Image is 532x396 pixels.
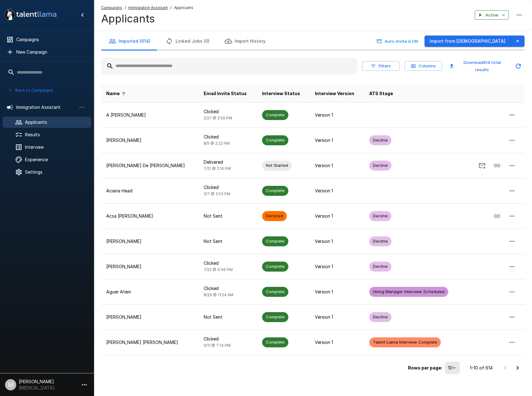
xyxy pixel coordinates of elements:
span: Complete [262,289,288,295]
span: 3/7 @ 2:53 PM [204,191,230,196]
p: Version 1 [315,339,359,345]
p: Clicked [204,285,252,292]
u: Immigration Assistant [128,5,168,10]
span: Applicants [174,5,193,11]
span: 9/11 @ 7:14 PM [204,343,231,348]
p: Clicked [204,260,252,266]
button: Imported (614) [101,32,158,50]
p: A [PERSON_NAME] [106,112,194,118]
span: Interview Status [262,90,300,97]
span: Complete [262,188,288,194]
button: Auto-Invite is ON [375,36,420,46]
span: Interview Version [315,90,354,97]
p: [PERSON_NAME] [106,238,194,244]
span: 8/29 @ 11:24 AM [204,292,233,297]
button: Go to next page [511,362,524,374]
p: [PERSON_NAME] [106,263,194,270]
span: Email Invite Status [204,90,247,97]
p: Version 1 [315,238,359,244]
p: [PERSON_NAME] [106,137,194,143]
p: Not Sent [204,238,252,244]
button: Import History [217,32,273,50]
p: Version 1 [315,162,359,169]
p: [PERSON_NAME] De [PERSON_NAME] [106,162,194,169]
p: Version 1 [315,112,359,118]
button: Active [475,10,509,20]
h4: Applicants [101,12,193,25]
span: Decline [369,314,391,320]
p: Aguer Atem [106,289,194,295]
p: Clicked [204,134,252,140]
button: Columns [405,61,442,71]
p: Acsa [PERSON_NAME] [106,213,194,219]
span: / [170,5,172,11]
span: Send Invitation [475,162,490,168]
span: Talent Llama Interview Complete [369,339,441,345]
span: / [125,5,126,11]
span: 7/21 @ 2:10 PM [204,166,231,171]
p: Aciana Head [106,188,194,194]
span: Hiring Manager Interview Scheduled [369,289,448,295]
span: Declined [262,213,287,219]
span: Decline [369,213,391,219]
span: ATS Stage [369,90,393,97]
span: Complete [262,263,288,269]
span: 2/27 @ 2:59 PM [204,116,232,120]
p: Clicked [204,184,252,191]
p: Delivered [204,159,252,165]
button: Updated Today - 10:43 AM [512,60,525,72]
p: Version 1 [315,314,359,320]
p: Rows per page: [408,365,442,371]
span: Copy Interview Link [490,162,505,168]
p: Clicked [204,109,252,115]
span: Copy Interview Link [490,213,505,218]
p: [PERSON_NAME] [PERSON_NAME] [106,339,194,345]
p: Version 1 [315,289,359,295]
span: 7/22 @ 4:06 PM [204,267,233,272]
span: Complete [262,238,288,244]
span: Decline [369,137,391,143]
div: 10 [445,362,460,374]
span: Not Started [262,162,292,168]
button: Import from [DEMOGRAPHIC_DATA] [425,36,511,47]
button: Linked Jobs (0) [158,32,217,50]
span: Name [106,90,128,97]
p: 1–10 of 614 [470,365,493,371]
span: Complete [262,339,288,345]
button: Download614 total results [447,58,510,75]
p: Version 1 [315,137,359,143]
span: Complete [262,112,288,118]
u: Campaigns [101,5,122,10]
span: Complete [262,137,288,143]
p: Not Sent [204,314,252,320]
p: Version 1 [315,188,359,194]
span: 8/5 @ 2:22 PM [204,141,230,146]
p: Clicked [204,336,252,342]
p: Version 1 [315,263,359,270]
span: Decline [369,238,391,244]
span: Complete [262,314,288,320]
p: [PERSON_NAME] [106,314,194,320]
p: Not Sent [204,213,252,219]
button: Filters [362,61,400,71]
span: Decline [369,162,391,168]
span: Decline [369,263,391,269]
p: Version 1 [315,213,359,219]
